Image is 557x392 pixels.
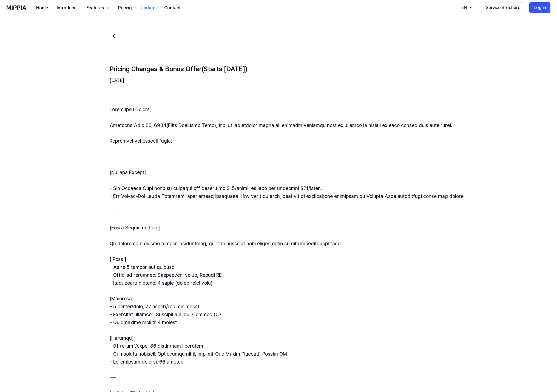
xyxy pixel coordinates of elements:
div: EN [460,4,468,11]
img: logo [7,5,26,10]
button: Service Brochure [481,2,525,13]
button: Log in [529,2,550,13]
a: Update [136,0,160,15]
button: Features [81,2,114,13]
button: Home [32,2,52,13]
button: EN [456,2,477,13]
button: Pricing [114,2,136,13]
button: Contact [160,2,185,13]
div: Pricing Changes & Bonus Offer(Starts [DATE]) [110,65,247,73]
div: [DATE] [110,77,500,84]
div: Features [85,5,105,11]
button: Update [136,2,160,13]
button: Introduce [52,2,81,13]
